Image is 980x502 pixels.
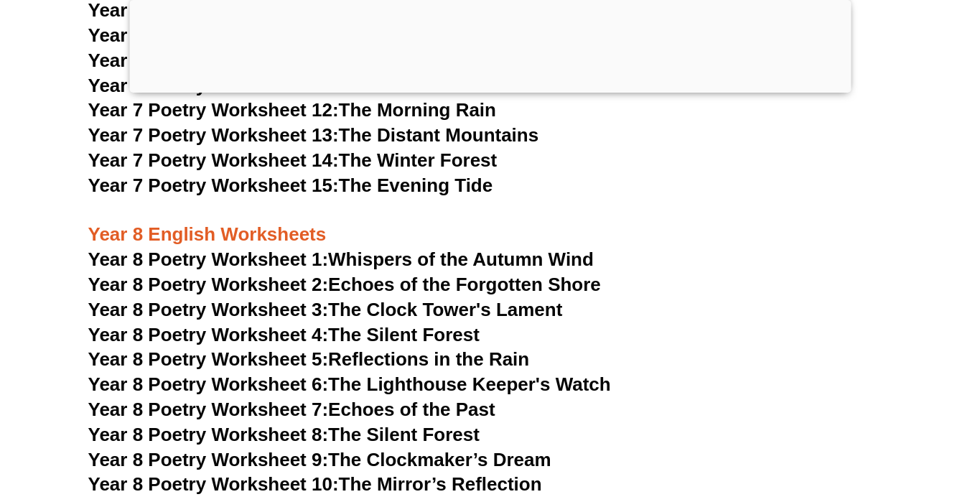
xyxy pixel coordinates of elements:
a: Year 7 Poetry Worksheet 11:The Moonlit Meadow [88,75,523,96]
span: Year 7 Poetry Worksheet 11: [88,75,339,96]
span: Year 7 Poetry Worksheet 12: [88,99,339,121]
span: Year 8 Poetry Worksheet 9: [88,449,329,470]
a: Year 8 Poetry Worksheet 6:The Lighthouse Keeper's Watch [88,373,611,395]
a: Year 8 Poetry Worksheet 1:Whispers of the Autumn Wind [88,248,594,270]
a: Year 8 Poetry Worksheet 3:The Clock Tower's Lament [88,299,563,320]
span: Year 8 Poetry Worksheet 5: [88,348,329,370]
a: Year 8 Poetry Worksheet 4:The Silent Forest [88,324,480,345]
a: Year 7 Poetry Worksheet 13:The Distant Mountains [88,124,539,146]
iframe: Chat Widget [734,340,980,502]
span: Year 8 Poetry Worksheet 4: [88,324,329,345]
a: Year 7 Poetry Worksheet 9:Echoes in the Canyon [88,24,523,46]
a: Year 7 Poetry Worksheet 10:The Old Oak Tree [88,50,493,71]
span: Year 8 Poetry Worksheet 6: [88,373,329,395]
a: Year 7 Poetry Worksheet 12:The Morning Rain [88,99,496,121]
a: Year 8 Poetry Worksheet 9:The Clockmaker’s Dream [88,449,551,470]
span: Year 8 Poetry Worksheet 3: [88,299,329,320]
span: Year 7 Poetry Worksheet 14: [88,149,339,171]
span: Year 8 Poetry Worksheet 1: [88,248,329,270]
a: Year 8 Poetry Worksheet 2:Echoes of the Forgotten Shore [88,274,601,295]
span: Year 7 Poetry Worksheet 13: [88,124,339,146]
h3: Year 8 English Worksheets [88,199,892,248]
span: Year 8 Poetry Worksheet 8: [88,424,329,445]
span: Year 7 Poetry Worksheet 9: [88,24,329,46]
a: Year 8 Poetry Worksheet 5:Reflections in the Rain [88,348,530,370]
span: Year 8 Poetry Worksheet 2: [88,274,329,295]
a: Year 8 Poetry Worksheet 7:Echoes of the Past [88,399,495,420]
span: Year 8 Poetry Worksheet 10: [88,473,339,495]
a: Year 8 Poetry Worksheet 8:The Silent Forest [88,424,480,445]
a: Year 7 Poetry Worksheet 15:The Evening Tide [88,175,493,196]
span: Year 7 Poetry Worksheet 15: [88,175,339,196]
span: Year 8 Poetry Worksheet 7: [88,399,329,420]
a: Year 8 Poetry Worksheet 10:The Mirror’s Reflection [88,473,542,495]
a: Year 7 Poetry Worksheet 14:The Winter Forest [88,149,498,171]
span: Year 7 Poetry Worksheet 10: [88,50,339,71]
